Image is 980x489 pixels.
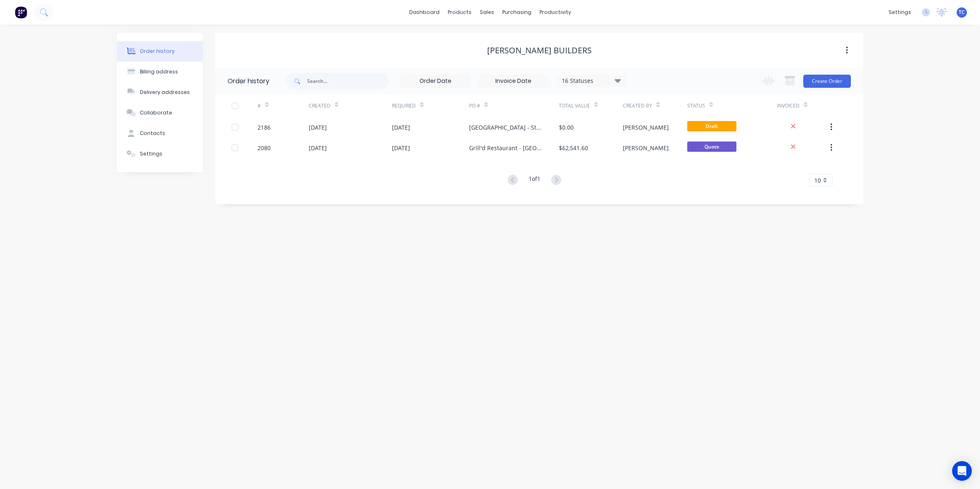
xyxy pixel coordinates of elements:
div: [DATE] [392,123,410,132]
div: Created [309,102,330,110]
input: Search... [307,73,388,89]
div: 2186 [258,123,271,132]
span: TC [959,9,965,16]
div: Grill'd Restaurant - [GEOGRAPHIC_DATA] [469,144,542,152]
a: dashboard [405,6,444,18]
div: [PERSON_NAME] [623,144,669,152]
div: purchasing [498,6,536,18]
div: PO # [469,102,480,110]
span: Draft [687,121,736,131]
div: Total Value [559,94,623,117]
img: Factory [15,6,27,18]
span: 10 [814,176,821,185]
button: Create Order [803,75,851,88]
div: productivity [536,6,575,18]
div: [PERSON_NAME] [623,123,669,132]
div: Total Value [559,102,590,110]
div: [PERSON_NAME] BUILDERS [487,46,592,55]
div: settings [884,6,915,18]
div: [DATE] [392,144,410,152]
div: 1 of 1 [529,174,540,186]
div: PO # [469,94,559,117]
div: Order history [140,48,175,55]
div: sales [476,6,498,18]
button: Order history [117,41,203,62]
div: $0.00 [559,123,574,132]
div: $62,541.60 [559,144,588,152]
div: Open Intercom Messenger [952,461,972,481]
div: [DATE] [309,123,327,132]
button: Settings [117,144,203,164]
input: Order Date [401,75,470,87]
div: 2080 [258,144,271,152]
span: Quote [687,142,736,152]
div: Required [392,94,469,117]
input: Invoice Date [479,75,548,87]
div: products [444,6,476,18]
div: Settings [140,150,162,158]
div: Invoiced [777,102,800,110]
div: Invoiced [777,94,828,117]
div: Created [309,94,392,117]
div: Required [392,102,416,110]
button: Delivery addresses [117,82,203,103]
div: Delivery addresses [140,89,190,96]
div: Created By [623,94,687,117]
div: Contacts [140,130,165,137]
div: Status [687,102,705,110]
div: # [258,94,309,117]
button: Billing address [117,62,203,82]
div: Order history [228,76,269,86]
div: Status [687,94,777,117]
button: Contacts [117,123,203,144]
div: Collaborate [140,109,172,117]
div: Created By [623,102,652,110]
div: [DATE] [309,144,327,152]
div: [GEOGRAPHIC_DATA] - Stage 2 [469,123,542,132]
button: Collaborate [117,103,203,123]
div: 16 Statuses [557,76,626,85]
div: # [258,102,261,110]
div: Billing address [140,68,178,75]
